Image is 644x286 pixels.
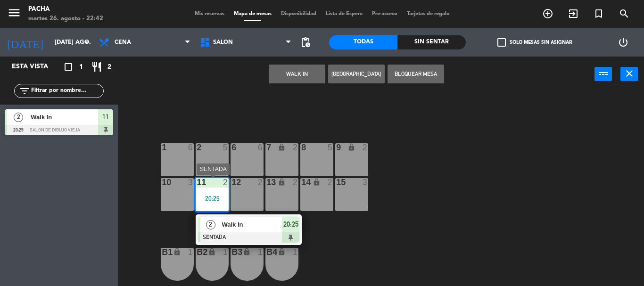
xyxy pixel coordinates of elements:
div: 2 [363,143,368,152]
button: close [620,67,638,81]
div: B2 [197,248,197,256]
span: pending_actions [300,37,311,48]
span: 2 [107,62,111,73]
i: close [624,68,635,79]
span: Walk In [222,220,282,229]
i: lock [313,178,321,186]
div: 1 [223,248,229,256]
i: lock [278,248,286,256]
span: Walk In [31,112,98,122]
span: Pre-acceso [367,11,402,16]
i: lock [208,248,216,256]
div: SENTADA [197,163,230,175]
span: 20:25 [283,219,298,230]
span: Disponibilidad [276,11,321,16]
i: exit_to_app [568,8,579,19]
button: WALK IN [269,65,325,83]
div: 2 [328,178,333,187]
div: 1 [258,248,264,256]
div: 12 [231,178,232,187]
span: Cena [115,39,131,46]
i: crop_square [63,61,74,73]
span: Mis reservas [190,11,229,16]
div: 11 [197,178,197,187]
i: lock [347,143,355,151]
div: 2 [293,178,298,187]
div: 3 [363,178,368,187]
i: turned_in_not [593,8,604,19]
i: restaurant [91,61,102,73]
div: Sin sentar [397,35,466,49]
div: 2 [258,178,264,187]
div: 2 [223,178,229,187]
i: add_circle_outline [542,8,553,19]
button: menu [7,6,21,23]
button: Bloquear Mesa [388,65,444,83]
input: Filtrar por nombre... [30,86,103,96]
div: 6 [188,143,194,152]
div: 20:25 [196,195,229,202]
span: SALON [213,39,233,46]
span: 2 [206,220,215,229]
i: lock [243,248,251,256]
div: Todas [329,35,397,49]
i: lock [278,178,286,186]
i: menu [7,6,21,20]
i: filter_list [19,85,30,97]
div: 5 [328,143,333,152]
i: power_settings_new [618,37,629,48]
i: lock [173,248,181,256]
div: 6 [231,143,232,152]
i: arrow_drop_down [81,37,92,48]
span: 11 [102,111,109,123]
span: Mapa de mesas [229,11,276,16]
div: 9 [336,143,337,152]
div: 5 [223,143,229,152]
i: search [619,8,630,19]
i: lock [278,143,286,151]
div: 15 [336,178,337,187]
div: 6 [258,143,264,152]
div: martes 26. agosto - 22:42 [28,14,103,24]
div: 2 [293,143,298,152]
div: 3 [188,178,194,187]
button: [GEOGRAPHIC_DATA] [328,65,385,83]
span: check_box_outline_blank [497,38,506,47]
span: 2 [14,113,23,122]
div: 1 [293,248,298,256]
div: Esta vista [5,61,68,73]
i: power_input [598,68,609,79]
div: Pacha [28,5,103,14]
div: 1 [188,248,194,256]
label: Solo mesas sin asignar [497,38,572,47]
button: power_input [594,67,612,81]
span: 1 [79,62,83,73]
div: 2 [197,143,197,152]
div: B3 [231,248,232,256]
span: Tarjetas de regalo [402,11,454,16]
span: Lista de Espera [321,11,367,16]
